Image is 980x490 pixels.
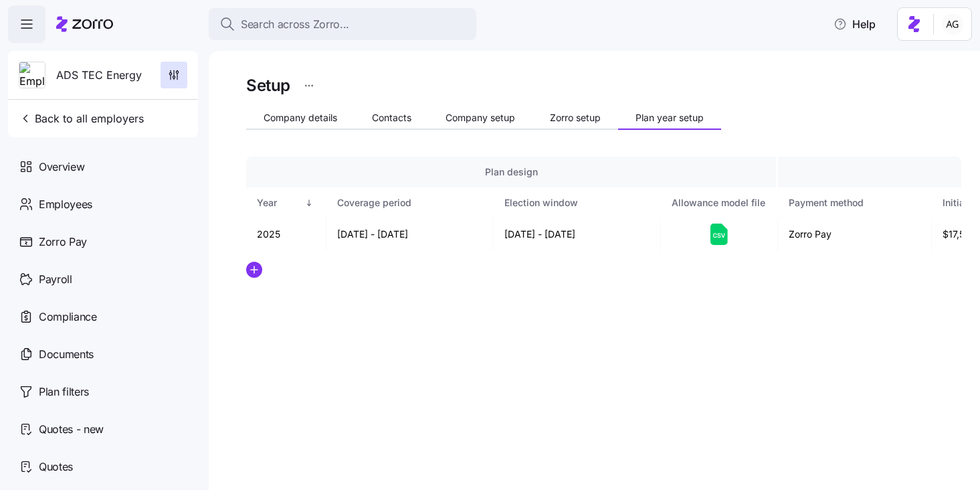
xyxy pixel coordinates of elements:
[823,11,886,37] button: Help
[39,421,104,438] span: Quotes - new
[789,195,919,210] div: Payment method
[19,110,144,127] span: Back to all employers
[39,346,94,363] span: Documents
[246,75,290,96] h1: Setup
[39,384,89,400] span: Plan filters
[8,373,198,410] a: Plan filters
[13,105,149,132] button: Back to all employers
[550,113,601,122] span: Zorro setup
[672,195,765,210] div: Allowance model file
[8,148,198,185] a: Overview
[8,335,198,373] a: Documents
[39,309,97,325] span: Compliance
[246,187,326,218] th: YearSorted descending
[8,223,198,260] a: Zorro Pay
[39,234,87,250] span: Zorro Pay
[8,185,198,223] a: Employees
[19,62,45,89] img: Employer logo
[39,271,72,288] span: Payroll
[246,218,326,251] td: 2025
[337,195,481,210] div: Coverage period
[257,165,765,179] div: Plan design
[56,67,142,84] span: ADS TEC Energy
[257,195,302,210] div: Year
[446,113,515,122] span: Company setup
[494,218,661,251] td: [DATE] - [DATE]
[504,195,648,210] div: Election window
[326,218,494,251] td: [DATE] - [DATE]
[209,8,476,40] button: Search across Zorro...
[241,16,349,33] span: Search across Zorro...
[8,410,198,448] a: Quotes - new
[372,113,411,122] span: Contacts
[8,448,198,485] a: Quotes
[264,113,337,122] span: Company details
[39,459,73,475] span: Quotes
[39,159,84,175] span: Overview
[778,218,932,251] td: Zorro Pay
[304,198,314,208] div: Sorted descending
[635,113,704,122] span: Plan year setup
[8,298,198,335] a: Compliance
[942,13,963,35] img: 5fc55c57e0610270ad857448bea2f2d5
[39,196,92,213] span: Employees
[8,260,198,298] a: Payroll
[246,262,262,278] svg: add icon
[834,16,876,32] span: Help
